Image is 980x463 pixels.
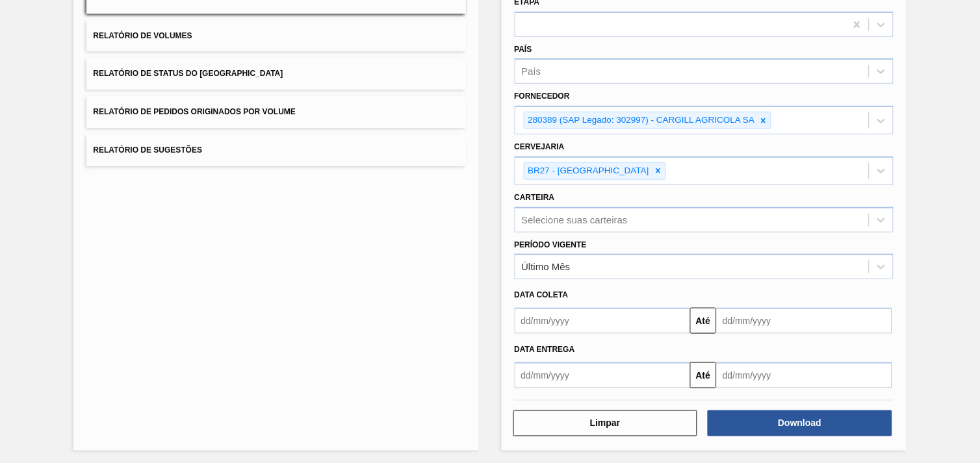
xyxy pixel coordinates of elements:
[515,308,691,334] input: dd/mm/yyyy
[522,262,571,273] div: Último Mês
[86,58,465,90] button: Relatório de Status do [GEOGRAPHIC_DATA]
[515,345,575,354] span: Data entrega
[515,142,565,151] label: Cervejaria
[93,69,283,78] span: Relatório de Status do [GEOGRAPHIC_DATA]
[93,31,192,40] span: Relatório de Volumes
[86,96,465,128] button: Relatório de Pedidos Originados por Volume
[716,308,892,334] input: dd/mm/yyyy
[522,66,541,77] div: País
[515,45,532,54] label: País
[522,214,628,225] div: Selecione suas carteiras
[86,134,465,166] button: Relatório de Sugestões
[716,362,892,388] input: dd/mm/yyyy
[708,410,892,436] button: Download
[690,308,716,334] button: Até
[515,240,587,249] label: Período Vigente
[515,92,570,101] label: Fornecedor
[93,107,296,116] span: Relatório de Pedidos Originados por Volume
[93,145,202,155] span: Relatório de Sugestões
[524,112,757,129] div: 280389 (SAP Legado: 302997) - CARGILL AGRICOLA SA
[515,193,555,202] label: Carteira
[86,20,465,52] button: Relatório de Volumes
[515,290,569,299] span: Data coleta
[524,163,651,179] div: BR27 - [GEOGRAPHIC_DATA]
[690,362,716,388] button: Até
[515,362,691,388] input: dd/mm/yyyy
[513,410,698,436] button: Limpar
